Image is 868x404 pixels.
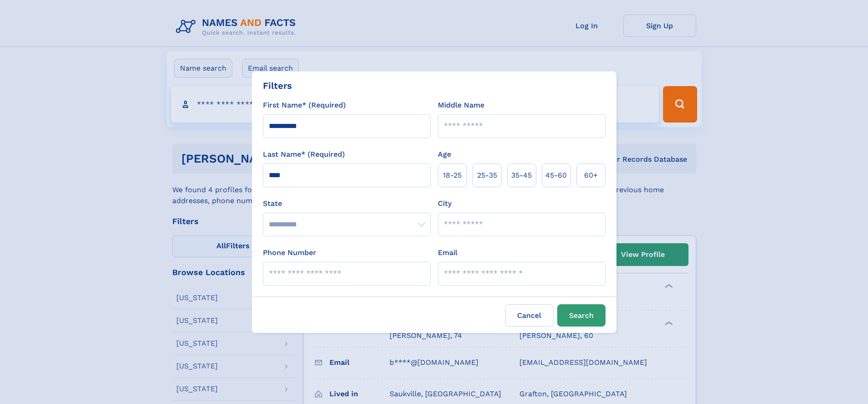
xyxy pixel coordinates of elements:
label: Cancel [505,304,554,327]
label: City [438,198,452,209]
button: Search [557,304,606,327]
span: 45‑60 [545,170,567,181]
label: Middle Name [438,100,484,111]
span: 25‑35 [477,170,497,181]
span: 60+ [584,170,598,181]
span: 35‑45 [511,170,532,181]
div: Filters [263,79,292,92]
label: Phone Number [263,247,316,258]
label: Email [438,247,457,258]
label: Age [438,149,451,160]
label: First Name* (Required) [263,100,346,111]
label: Last Name* (Required) [263,149,345,160]
span: 18‑25 [443,170,462,181]
label: State [263,198,431,209]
